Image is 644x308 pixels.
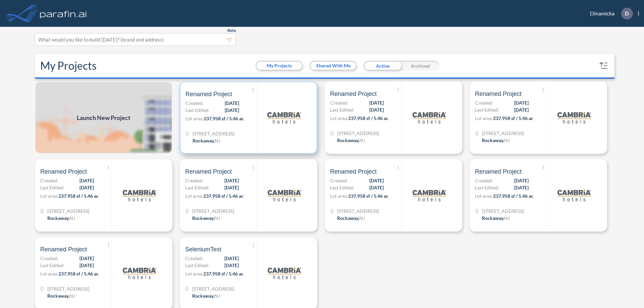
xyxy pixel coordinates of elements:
span: [DATE] [224,177,239,184]
span: 237,958 sf / 5.46 ac [348,115,388,121]
span: 237,958 sf / 5.46 ac [58,193,99,199]
span: Renamed Project [475,168,522,176]
span: NJ [359,137,365,143]
span: Created: [475,177,493,184]
span: [DATE] [514,177,529,184]
img: logo [268,179,301,212]
span: Rockaway , [337,215,359,221]
span: 321 Mt Hope Ave [482,130,524,137]
img: logo [267,101,301,134]
span: Lot area: [475,115,493,121]
span: SeleniumTest [185,245,221,253]
div: Rockaway, NJ [47,292,75,299]
span: Last Edited: [475,184,499,191]
div: Rockaway, NJ [337,137,365,144]
span: [DATE] [79,177,94,184]
span: Rockaway , [193,138,215,143]
div: Rockaway, NJ [482,137,510,144]
div: Active [364,61,401,71]
span: 237,958 sf / 5.46 ac [204,116,244,121]
span: [DATE] [369,99,384,106]
a: Launch New Project [35,81,172,154]
span: Lot area: [330,193,348,199]
span: Rockaway , [47,293,69,299]
span: Renamed Project [40,168,87,176]
span: Last Edited: [330,106,354,113]
span: Rockaway , [192,293,214,299]
span: NJ [504,215,510,221]
span: [DATE] [224,255,239,262]
div: Dinamicka [580,8,639,19]
span: NJ [214,215,220,221]
span: Lot area: [40,193,58,199]
span: [DATE] [225,100,239,107]
span: Last Edited: [330,184,354,191]
span: 321 Mt Hope Ave [337,130,379,137]
span: NJ [359,215,365,221]
button: sort [598,60,609,71]
span: Lot area: [330,115,348,121]
div: Rockaway, NJ [482,214,510,222]
span: Last Edited: [40,184,64,191]
img: logo [123,179,156,212]
span: Rockaway , [47,215,69,221]
span: Renamed Project [40,245,87,253]
p: D [625,10,629,16]
span: NJ [214,293,220,299]
span: 321 Mt Hope Ave [482,207,524,214]
span: [DATE] [369,184,384,191]
span: Created: [330,177,348,184]
span: Rockaway , [482,137,504,143]
span: Lot area: [185,116,204,121]
span: 237,958 sf / 5.46 ac [493,115,533,121]
span: Created: [40,177,58,184]
h2: My Projects [40,59,97,72]
span: Created: [185,255,203,262]
span: NJ [69,215,75,221]
span: 321 Mt Hope Ave [192,207,234,214]
span: [DATE] [369,177,384,184]
img: logo [413,101,446,134]
span: Created: [185,100,204,107]
span: 321 Mt Hope Ave [47,207,89,214]
span: Lot area: [185,271,203,276]
div: Rockaway, NJ [192,214,220,222]
div: Rockaway, NJ [192,292,220,299]
span: Lot area: [185,193,203,199]
img: logo [557,179,591,212]
button: Shared With Me [311,62,356,70]
span: Lot area: [475,193,493,199]
img: logo [39,7,88,20]
span: Last Edited: [185,184,209,191]
span: [DATE] [225,107,239,114]
span: Rockaway , [192,215,214,221]
div: Rockaway, NJ [193,137,220,144]
span: [DATE] [514,106,529,113]
span: [DATE] [224,184,239,191]
span: 237,958 sf / 5.46 ac [58,271,99,276]
span: 321 Mt Hope Ave [193,130,234,137]
span: Created: [185,177,203,184]
span: 321 Mt Hope Ave [47,285,89,292]
span: NJ [69,293,75,299]
span: Last Edited: [185,107,210,114]
img: logo [413,179,446,212]
span: Renamed Project [330,90,377,98]
span: NJ [215,138,220,143]
span: 321 Mt Hope Ave [192,285,234,292]
span: Lot area: [40,271,58,276]
span: 321 Mt Hope Ave [337,207,379,214]
span: 237,958 sf / 5.46 ac [493,193,533,199]
span: [DATE] [79,184,94,191]
span: [DATE] [79,262,94,269]
span: Renamed Project [330,168,377,176]
span: [DATE] [514,184,529,191]
span: Last Edited: [475,106,499,113]
img: add [35,81,172,154]
button: My Projects [257,62,302,70]
span: 237,958 sf / 5.46 ac [348,193,388,199]
div: Archived [401,61,439,71]
span: Beta [227,28,236,33]
span: [DATE] [79,255,94,262]
span: Created: [330,99,348,106]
